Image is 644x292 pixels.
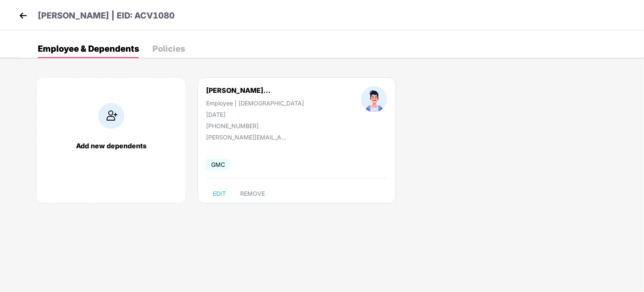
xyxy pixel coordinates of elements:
[17,9,29,22] img: back
[206,158,230,171] span: GMC
[45,142,178,150] div: Add new dependents
[206,134,290,141] div: [PERSON_NAME][EMAIL_ADDRESS][DOMAIN_NAME]
[233,187,272,200] button: REMOVE
[206,86,271,95] div: [PERSON_NAME]...
[98,103,124,129] img: addIcon
[206,187,233,200] button: EDIT
[38,9,175,22] p: [PERSON_NAME] | EID: ACV1080
[361,86,387,112] img: profileImage
[152,45,185,53] div: Policies
[206,100,304,107] div: Employee | [DEMOGRAPHIC_DATA]
[206,111,304,118] div: [DATE]
[38,45,139,53] div: Employee & Dependents
[206,122,304,129] div: [PHONE_NUMBER]
[240,190,265,197] span: REMOVE
[213,190,226,197] span: EDIT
